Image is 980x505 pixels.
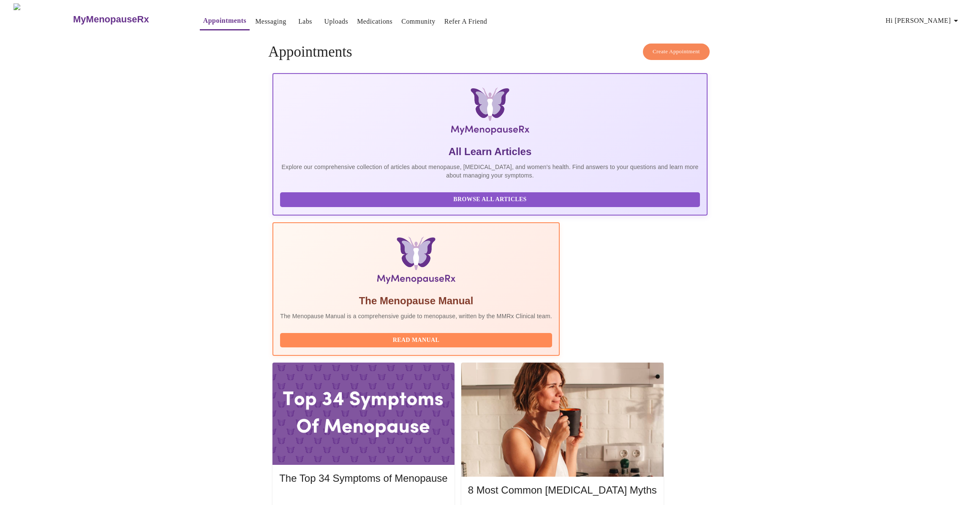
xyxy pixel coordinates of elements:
button: Hi [PERSON_NAME] [882,12,964,29]
h5: The Menopause Manual [280,294,552,308]
button: Community [398,13,439,30]
img: MyMenopauseRx Logo [14,3,72,35]
a: Read Manual [280,336,554,343]
a: Messaging [255,16,286,27]
button: Medications [354,13,396,30]
button: Uploads [321,13,352,30]
p: Explore our comprehensive collection of articles about menopause, [MEDICAL_DATA], and women's hea... [280,163,700,180]
button: Messaging [252,13,289,30]
button: Refer a Friend [441,13,491,30]
a: Appointments [203,15,246,27]
h5: 8 Most Common [MEDICAL_DATA] Myths [468,483,657,497]
button: Labs [292,13,319,30]
a: Read More [279,496,449,503]
a: Community [401,16,436,27]
button: Browse All Articles [280,192,700,207]
span: Create Appointment [653,47,700,57]
button: Create Appointment [643,44,710,60]
span: Hi [PERSON_NAME] [886,15,961,27]
a: Browse All Articles [280,195,702,202]
h5: The Top 34 Symptoms of Menopause [279,472,447,485]
a: Uploads [324,16,348,27]
h3: MyMenopauseRx [73,14,149,25]
p: The Menopause Manual is a comprehensive guide to menopause, written by the MMRx Clinical team. [280,312,552,320]
h4: Appointments [268,44,712,60]
button: Read Manual [280,333,552,348]
a: Medications [357,16,392,27]
span: Browse All Articles [289,194,691,205]
h5: All Learn Articles [280,145,700,158]
img: MyMenopauseRx Logo [346,87,634,138]
a: Refer a Friend [444,16,487,27]
a: Labs [298,16,312,27]
button: Appointments [200,12,250,30]
img: Menopause Manual [323,237,509,287]
span: Read Manual [289,335,544,346]
a: MyMenopauseRx [72,5,183,34]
